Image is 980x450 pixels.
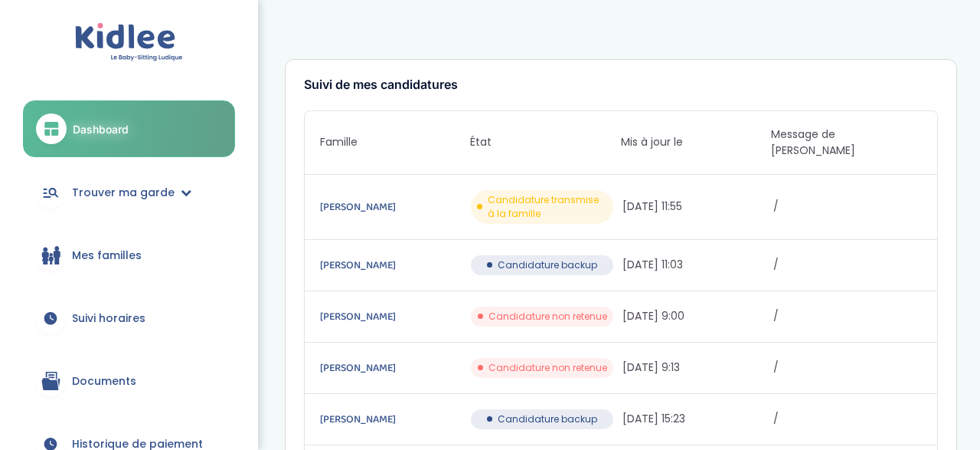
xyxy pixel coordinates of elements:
[773,199,922,215] span: /
[304,78,938,92] h3: Suivi de mes candidatures
[622,199,771,215] span: [DATE] 11:55
[320,199,469,215] a: [PERSON_NAME]
[773,257,922,273] span: /
[72,373,136,389] span: Documents
[773,308,922,324] span: /
[773,411,922,427] span: /
[72,248,142,264] span: Mes familles
[320,308,469,325] a: [PERSON_NAME]
[72,185,175,201] span: Trouver ma garde
[75,23,183,62] img: logo.svg
[72,310,145,327] span: Suivi horaires
[23,165,235,220] a: Trouver ma garde
[488,310,607,324] span: Candidature non retenue
[23,100,235,157] a: Dashboard
[23,353,235,409] a: Documents
[622,360,771,376] span: [DATE] 9:13
[773,360,922,376] span: /
[320,257,469,274] a: [PERSON_NAME]
[498,412,597,426] span: Candidature backup
[470,134,621,150] span: État
[23,228,235,283] a: Mes familles
[621,134,772,150] span: Mis à jour le
[488,361,607,375] span: Candidature non retenue
[622,411,771,427] span: [DATE] 15:23
[73,121,129,137] span: Dashboard
[771,126,922,159] span: Message de [PERSON_NAME]
[23,291,235,346] a: Suivi horaires
[320,360,469,376] a: [PERSON_NAME]
[498,258,597,272] span: Candidature backup
[488,193,607,221] span: Candidature transmise à la famille
[320,411,469,428] a: [PERSON_NAME]
[622,308,771,324] span: [DATE] 9:00
[622,257,771,273] span: [DATE] 11:03
[320,134,471,150] span: Famille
